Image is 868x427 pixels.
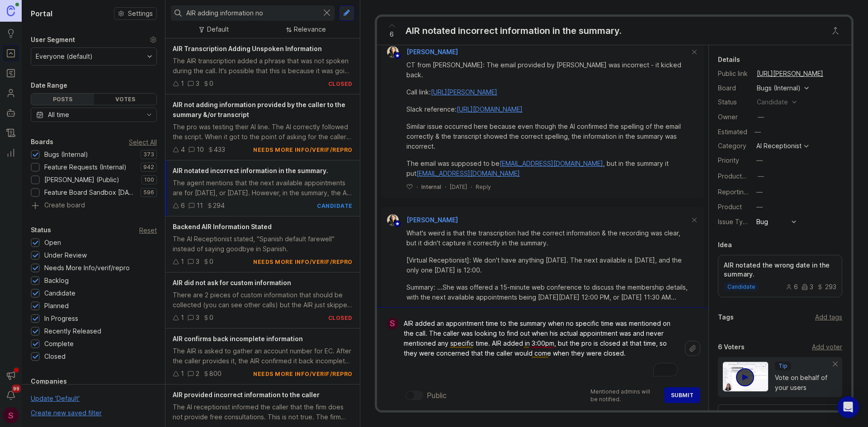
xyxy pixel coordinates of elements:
time: [DATE] [450,183,467,190]
a: Portal [3,45,19,61]
div: — [752,126,764,138]
div: Bugs (Internal) [44,150,88,160]
div: candidate [757,97,788,107]
div: · [445,307,446,314]
div: Boards [31,136,53,147]
div: The email was supposed to be , but in the summary it put [406,159,689,178]
div: 11 [197,201,203,211]
button: Announcements [3,367,19,384]
div: The pro was testing their AI line. The AI correctly followed the script. When it got to the point... [173,122,353,142]
span: AIR Transcription Adding Unspoken Information [173,45,322,52]
div: 0 [209,313,213,323]
div: 3 [802,284,813,290]
div: Public [427,390,447,401]
div: 3 [196,313,199,323]
div: 294 [213,201,225,211]
div: 1 [181,257,184,267]
p: AIR notated the wrong date in the summary. [724,261,836,279]
div: Similar issue occurred here because even though the AI confirmed the spelling of the email correc... [406,122,689,151]
div: — [756,202,763,212]
div: [Virtual Receptionist]: We don't have anything [DATE]. The next available is [DATE], and the only... [406,255,689,275]
div: The AIR transcription added a phrase that was not spoken during the call. It's possible that this... [173,56,353,76]
a: AIR notated incorrect information in the summary.The agent mentions that the next available appoi... [165,160,360,216]
a: Ysabelle Eugenio[PERSON_NAME] [382,46,458,58]
div: Candidate [44,288,75,298]
div: The AI Receptionist stated, "Spanish default farewell" instead of saying goodbye in Spanish. [173,234,353,254]
div: Tags [718,312,734,323]
div: closed [328,314,353,322]
img: Canny Home [7,5,15,16]
div: 1 [181,313,184,323]
div: 4 [181,145,185,155]
div: Recently Released [44,326,101,336]
div: Estimated [718,129,747,135]
div: S [387,318,398,329]
input: Search... [186,8,318,18]
a: AIR not adding information provided by the caller to the summary &/or transcriptThe pro was testi... [165,94,360,160]
img: Ysabelle Eugenio [387,214,399,226]
div: Select All [129,140,157,145]
a: [URL][PERSON_NAME] [754,68,826,80]
div: needs more info/verif/repro [253,146,353,154]
a: [URL][DOMAIN_NAME] [457,105,523,113]
div: 6 [786,284,798,290]
span: Settings [128,9,153,18]
textarea: To enrich screen reader interactions, please activate Accessibility in Grammarly extension settings [398,315,685,382]
div: needs more info/verif/repro [253,258,353,266]
div: There are 2 pieces of custom information that should be collected (you can see other calls) but t... [173,290,353,310]
div: The AIR is asked to gather an account number for EC. After the caller provides it, the AIR confir... [173,346,353,366]
span: [PERSON_NAME] [406,216,458,224]
div: Closed [44,352,66,361]
a: Create board [31,202,157,210]
span: AIR did not ask for custom information [173,279,291,286]
div: Default [207,24,229,34]
div: 433 [214,145,225,155]
div: Open Intercom Messenger [837,396,859,418]
span: [PERSON_NAME] [406,48,458,56]
div: User Segment [31,34,75,45]
p: candidate [727,283,755,291]
a: AIR Transcription Adding Unspoken InformationThe AIR transcription added a phrase that was not sp... [165,38,360,94]
span: AIR confirms back incomplete information [173,335,303,343]
div: Reset [139,228,157,233]
div: Owner [718,112,750,122]
a: Roadmaps [3,65,19,81]
a: Changelog [3,125,19,141]
p: Tip [778,362,788,370]
button: Settings [114,7,157,20]
div: needs more info/verif/repro [253,370,353,378]
span: Submit [671,392,693,399]
div: 3 [196,79,199,89]
span: 99 [12,385,21,393]
div: 3 [196,257,199,267]
div: 800 [209,369,222,379]
a: Ideas [3,25,19,42]
img: video-thumbnail-vote-d41b83416815613422e2ca741bf692cc.jpg [722,361,769,392]
div: 10 [197,145,204,155]
div: [PERSON_NAME] (Public) [44,175,119,185]
button: Close button [826,22,844,40]
label: ProductboardID [718,172,766,180]
span: AIR provided incorrect information to the caller [173,391,320,399]
div: 293 [817,284,836,290]
div: Internal [421,183,441,191]
div: Vote on behalf of your users [775,373,833,393]
div: CT from [PERSON_NAME]: The email provided by [PERSON_NAME] was incorrect - it kicked back. [406,60,689,80]
span: AIR not adding information provided by the caller to the summary &/or transcript [173,101,345,118]
div: — [758,171,764,181]
label: Priority [718,156,739,164]
div: The agent mentions that the next available appointments are for [DATE], or [DATE]. However, in th... [173,178,353,198]
div: Status [718,97,750,107]
div: Reply [476,307,491,314]
p: 373 [143,151,154,158]
div: 2 [196,369,199,379]
div: Everyone (default) [36,52,93,61]
button: S [3,407,19,423]
div: What's weird is that the transcription had the correct information & the recording was clear, but... [406,228,689,248]
div: Open [44,238,61,248]
div: · [445,183,446,191]
div: Feature Requests (Internal) [44,162,127,172]
div: Summary: ...She was offered a 15-minute web conference to discuss the membership details, with th... [406,282,689,302]
a: Autopilot [3,105,19,121]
